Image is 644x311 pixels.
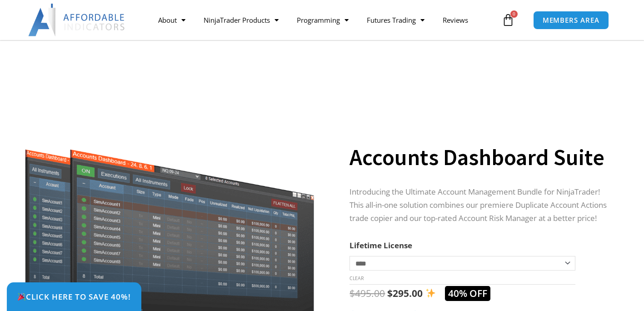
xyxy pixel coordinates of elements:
[18,293,25,301] img: 🎉
[543,17,599,24] span: MEMBERS AREA
[488,7,528,33] a: 0
[7,282,141,311] a: 🎉Click Here to save 40%!
[288,10,358,30] a: Programming
[510,10,518,18] span: 0
[434,10,477,30] a: Reviews
[149,10,499,30] nav: Menu
[533,11,609,30] a: MEMBERS AREA
[349,141,615,173] h1: Accounts Dashboard Suite
[349,240,412,251] label: Lifetime License
[28,4,126,36] img: LogoAI | Affordable Indicators – NinjaTrader
[195,10,288,30] a: NinjaTrader Products
[149,10,195,30] a: About
[358,10,434,30] a: Futures Trading
[349,186,615,225] p: Introducing the Ultimate Account Management Bundle for NinjaTrader! This all-in-one solution comb...
[17,293,131,301] span: Click Here to save 40%!
[349,275,364,281] a: Clear options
